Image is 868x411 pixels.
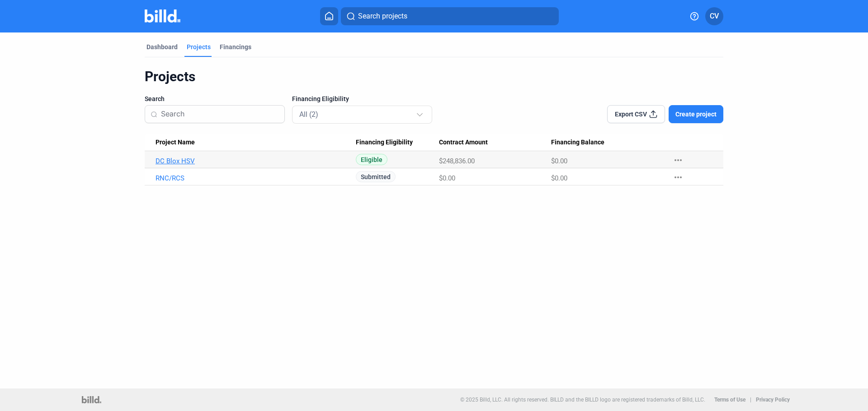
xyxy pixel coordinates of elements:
span: $0.00 [551,174,567,182]
b: Terms of Use [714,397,745,403]
span: Search projects [358,11,407,22]
mat-select-trigger: All (2) [299,110,318,119]
p: | [750,397,751,403]
div: Project Name [156,139,356,147]
span: Project Name [156,139,195,147]
input: Search [161,105,279,124]
mat-icon: more_horiz [673,172,684,183]
a: DC Blox HSV [156,157,356,165]
button: Search projects [341,7,559,25]
b: Privacy Policy [756,397,790,403]
div: Contract Amount [439,139,551,147]
span: Create project [675,110,717,119]
span: $248,836.00 [439,157,475,165]
span: Financing Eligibility [356,139,413,147]
div: Projects [187,42,211,51]
span: Financing Balance [551,139,604,147]
span: Financing Eligibility [292,94,349,103]
div: Projects [145,68,723,85]
mat-icon: more_horiz [673,155,684,166]
div: Dashboard [146,42,178,51]
span: Search [145,94,165,103]
div: Financing Balance [551,139,664,147]
a: RNC/RCS [156,174,356,182]
button: Export CSV [607,105,665,123]
span: CV [710,11,719,22]
span: Eligible [356,154,387,165]
button: Create project [669,105,723,123]
span: Export CSV [615,110,647,119]
img: logo [82,396,101,403]
p: © 2025 Billd, LLC. All rights reserved. BILLD and the BILLD logo are registered trademarks of Bil... [460,397,705,403]
button: CV [705,7,723,25]
span: Submitted [356,171,396,182]
img: Billd Company Logo [145,9,180,23]
span: $0.00 [439,174,455,182]
div: Financing Eligibility [356,139,439,147]
span: $0.00 [551,157,567,165]
span: Contract Amount [439,139,488,147]
div: Financings [220,42,251,51]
